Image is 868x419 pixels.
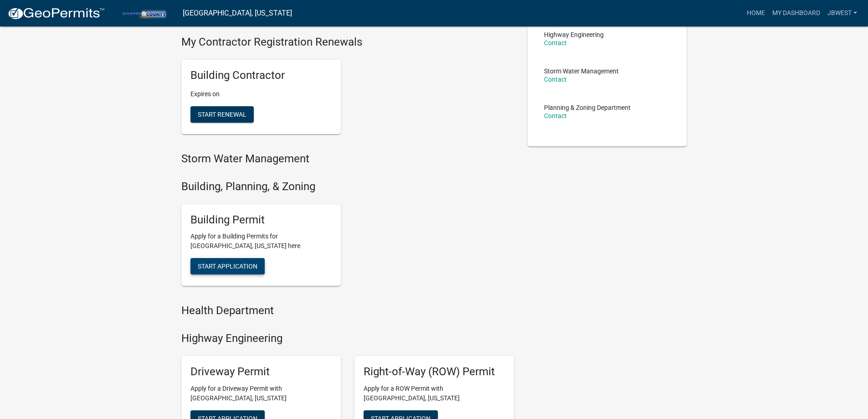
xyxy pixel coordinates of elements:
[181,152,514,166] h4: Storm Water Management
[190,213,332,227] h5: Building Permit
[181,180,514,193] h4: Building, Planning, & Zoning
[181,332,514,345] h4: Highway Engineering
[190,258,265,274] button: Start Application
[544,112,567,119] a: Contact
[544,39,567,47] a: Contact
[544,104,631,111] p: Planning & Zoning Department
[190,384,332,403] p: Apply for a Driveway Permit with [GEOGRAPHIC_DATA], [US_STATE]
[544,76,567,83] a: Contact
[364,365,505,378] h5: Right-of-Way (ROW) Permit
[181,304,514,317] h4: Health Department
[544,68,619,74] p: Storm Water Management
[769,5,824,22] a: My Dashboard
[198,111,247,118] span: Start Renewal
[190,232,332,251] p: Apply for a Building Permits for [GEOGRAPHIC_DATA], [US_STATE] here
[190,106,254,123] button: Start Renewal
[190,365,332,378] h5: Driveway Permit
[181,36,514,49] h4: My Contractor Registration Renewals
[181,36,514,141] wm-registration-list-section: My Contractor Registration Renewals
[190,89,332,99] p: Expires on
[824,5,861,22] a: jbwest
[190,69,332,82] h5: Building Contractor
[112,7,175,19] img: Porter County, Indiana
[544,31,604,38] p: Highway Engineering
[183,5,292,21] a: [GEOGRAPHIC_DATA], [US_STATE]
[364,384,505,403] p: Apply for a ROW Permit with [GEOGRAPHIC_DATA], [US_STATE]
[198,263,257,270] span: Start Application
[743,5,769,22] a: Home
